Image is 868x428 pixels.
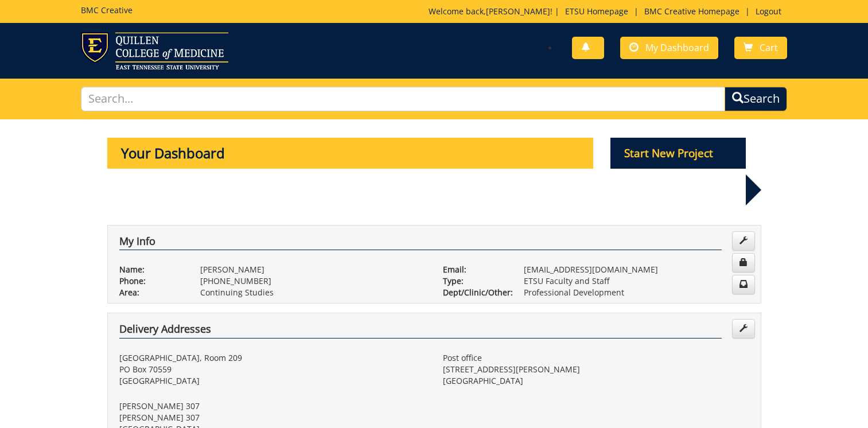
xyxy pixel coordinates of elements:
a: BMC Creative Homepage [639,6,745,17]
p: Welcome back, ! | | | [429,6,787,17]
p: Continuing Studies [200,287,426,298]
p: Area: [119,287,183,298]
a: Edit Info [732,231,755,251]
a: Cart [734,37,787,59]
p: [GEOGRAPHIC_DATA], Room 209 [119,352,426,364]
p: [EMAIL_ADDRESS][DOMAIN_NAME] [524,264,749,275]
p: [PERSON_NAME] 307 [119,400,426,412]
p: Email: [443,264,507,275]
p: [GEOGRAPHIC_DATA] [119,375,426,387]
a: [PERSON_NAME] [486,6,550,17]
h5: BMC Creative [81,6,133,14]
p: [PERSON_NAME] [200,264,426,275]
button: Search [725,87,787,111]
a: My Dashboard [620,37,718,59]
p: Post office [443,352,749,364]
input: Search... [81,87,725,111]
p: [GEOGRAPHIC_DATA] [443,375,749,387]
p: Type: [443,275,507,287]
span: Cart [760,41,778,54]
p: PO Box 70559 [119,364,426,375]
p: ETSU Faculty and Staff [524,275,749,287]
p: [PHONE_NUMBER] [200,275,426,287]
p: Name: [119,264,183,275]
span: My Dashboard [645,41,709,54]
p: Your Dashboard [107,138,594,169]
a: Logout [750,6,787,17]
p: Phone: [119,275,183,287]
a: Start New Project [610,149,746,159]
a: Edit Addresses [732,319,755,338]
img: ETSU logo [81,32,228,69]
p: Dept/Clinic/Other: [443,287,507,298]
p: [STREET_ADDRESS][PERSON_NAME] [443,364,749,375]
a: Change Password [732,253,755,273]
p: [PERSON_NAME] 307 [119,412,426,423]
h4: My Info [119,236,722,251]
a: ETSU Homepage [559,6,634,17]
h4: Delivery Addresses [119,324,722,338]
a: Change Communication Preferences [732,275,755,294]
p: Start New Project [610,138,746,169]
p: Professional Development [524,287,749,298]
